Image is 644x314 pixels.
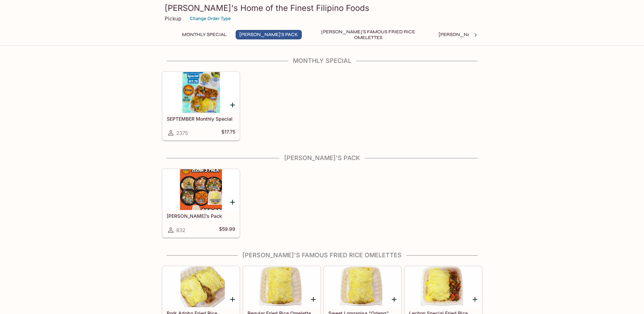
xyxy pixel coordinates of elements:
[176,227,185,233] span: 832
[243,266,320,307] div: Regular Fried Rice Omelette
[228,295,237,303] button: Add Pork Adobo Fried Rice Omelette
[165,15,181,22] p: Pickup
[176,130,188,136] span: 2375
[162,72,240,140] a: SEPTEMBER Monthly Special2375$17.75
[219,226,235,234] h5: $59.99
[236,30,302,39] button: [PERSON_NAME]'s Pack
[435,30,521,39] button: [PERSON_NAME]'s Mixed Plates
[178,30,230,39] button: Monthly Special
[228,101,237,109] button: Add SEPTEMBER Monthly Special
[405,266,482,307] div: Lechon Special Fried Rice Omelette
[167,213,235,219] h5: [PERSON_NAME]’s Pack
[162,169,240,238] a: [PERSON_NAME]’s Pack832$59.99
[228,198,237,206] button: Add Elena’s Pack
[163,266,239,307] div: Pork Adobo Fried Rice Omelette
[309,295,318,303] button: Add Regular Fried Rice Omelette
[162,57,482,65] h4: Monthly Special
[163,169,239,210] div: Elena’s Pack
[221,129,235,137] h5: $17.75
[167,116,235,122] h5: SEPTEMBER Monthly Special
[163,72,239,113] div: SEPTEMBER Monthly Special
[307,30,429,39] button: [PERSON_NAME]'s Famous Fried Rice Omelettes
[165,3,480,13] h3: [PERSON_NAME]'s Home of the Finest Filipino Foods
[162,251,482,259] h4: [PERSON_NAME]'s Famous Fried Rice Omelettes
[324,266,401,307] div: Sweet Longanisa “Odeng” Omelette
[471,295,479,303] button: Add Lechon Special Fried Rice Omelette
[390,295,399,303] button: Add Sweet Longanisa “Odeng” Omelette
[162,154,482,162] h4: [PERSON_NAME]'s Pack
[187,13,234,24] button: Change Order Type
